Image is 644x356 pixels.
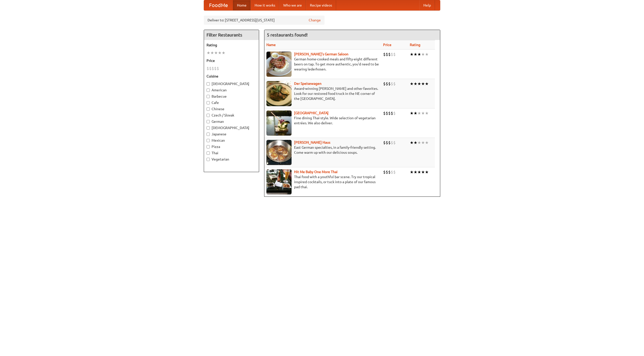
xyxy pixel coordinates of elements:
a: [PERSON_NAME]'s German Saloon [294,52,348,56]
ng-pluralize: 5 restaurants found! [267,32,308,37]
li: ★ [410,52,414,57]
input: Cafe [207,101,210,104]
li: ★ [218,50,222,56]
input: Barbecue [207,95,210,98]
p: Thai food with a youthful bar scene. Try our tropical inspired cocktails, or tuck into a plate of... [266,174,379,189]
a: [PERSON_NAME] Haus [294,140,330,144]
li: $ [393,110,396,116]
li: ★ [417,140,421,145]
h5: Cuisine [207,74,256,79]
input: Thai [207,151,210,155]
li: $ [391,52,393,57]
label: German [207,119,256,124]
li: ★ [207,50,210,56]
li: ★ [421,52,425,57]
label: Chinese [207,106,256,111]
li: ★ [417,52,421,57]
label: Barbecue [207,94,256,99]
li: ★ [414,140,417,145]
img: esthers.jpg [266,52,292,77]
li: $ [383,81,386,87]
li: $ [388,81,391,87]
li: $ [383,52,386,57]
li: $ [386,110,388,116]
li: ★ [425,81,429,87]
li: ★ [425,140,429,145]
li: $ [209,66,212,71]
a: Home [233,0,251,10]
img: babythai.jpg [266,169,292,194]
input: Czech / Slovak [207,114,210,117]
li: $ [386,140,388,145]
li: ★ [421,110,425,116]
li: ★ [417,81,421,87]
label: Thai [207,150,256,155]
h5: Price [207,58,256,63]
input: American [207,89,210,92]
li: $ [388,52,391,57]
input: Pizza [207,145,210,148]
label: [DEMOGRAPHIC_DATA] [207,125,256,130]
li: ★ [425,52,429,57]
li: $ [388,110,391,116]
li: $ [393,52,396,57]
input: [DEMOGRAPHIC_DATA] [207,82,210,86]
p: Fine dining Thai-style. Wide selection of vegetarian entrées. We also deliver. [266,115,379,126]
label: Vegetarian [207,157,256,162]
li: ★ [222,50,225,56]
li: $ [391,169,393,175]
div: Deliver to: [STREET_ADDRESS][US_STATE] [204,16,325,25]
li: $ [393,140,396,145]
a: Change [309,18,321,23]
li: $ [386,81,388,87]
p: East German specialties, in a family-friendly setting. Come warm up with our delicious soups. [266,145,379,155]
li: $ [393,169,396,175]
li: $ [388,140,391,145]
li: ★ [417,110,421,116]
label: Czech / Slovak [207,113,256,118]
li: $ [217,66,219,71]
a: How it works [251,0,279,10]
li: $ [393,81,396,87]
img: kohlhaus.jpg [266,140,292,165]
li: $ [391,110,393,116]
li: ★ [421,140,425,145]
li: ★ [414,52,417,57]
li: ★ [410,169,414,175]
li: ★ [214,50,218,56]
img: satay.jpg [266,110,292,136]
li: $ [386,52,388,57]
li: $ [388,169,391,175]
li: ★ [410,110,414,116]
li: ★ [421,81,425,87]
li: $ [207,66,209,71]
li: ★ [421,169,425,175]
input: [DEMOGRAPHIC_DATA] [207,126,210,130]
li: ★ [414,110,417,116]
label: Pizza [207,144,256,149]
li: $ [386,169,388,175]
li: $ [391,81,393,87]
li: ★ [425,110,429,116]
input: Vegetarian [207,158,210,161]
a: Name [266,43,276,47]
input: Japanese [207,133,210,136]
li: ★ [210,50,214,56]
a: Hit Me Baby One More Thai [294,170,338,174]
h5: Rating [207,43,256,48]
li: $ [383,169,386,175]
a: Price [383,43,391,47]
li: ★ [417,169,421,175]
li: ★ [410,81,414,87]
li: ★ [414,81,417,87]
a: Help [419,0,435,10]
li: $ [383,110,386,116]
li: ★ [414,169,417,175]
a: [GEOGRAPHIC_DATA] [294,111,329,115]
li: $ [214,66,217,71]
label: American [207,88,256,93]
li: ★ [425,169,429,175]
